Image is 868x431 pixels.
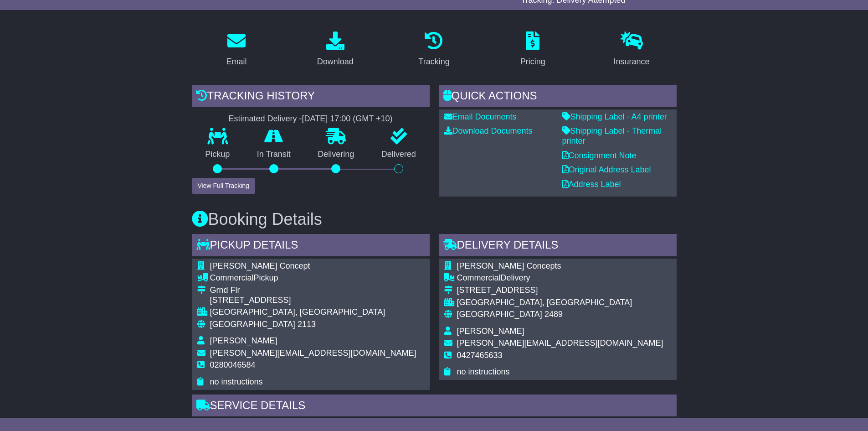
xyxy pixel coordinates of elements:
[514,28,551,71] a: Pricing
[457,273,501,282] span: Commercial
[210,360,256,369] span: 0280046584
[457,327,524,336] span: [PERSON_NAME]
[439,85,677,109] div: Quick Actions
[444,112,517,121] a: Email Documents
[457,338,663,348] span: [PERSON_NAME][EMAIL_ADDRESS][DOMAIN_NAME]
[210,320,295,329] span: [GEOGRAPHIC_DATA]
[210,261,310,270] span: [PERSON_NAME] Concept
[192,234,430,259] div: Pickup Details
[368,150,430,160] p: Delivered
[210,286,416,296] div: Grnd Flr
[418,56,449,68] div: Tracking
[439,234,677,259] div: Delivery Details
[562,180,621,189] a: Address Label
[192,395,677,419] div: Service Details
[562,112,667,121] a: Shipping Label - A4 printer
[457,351,503,360] span: 0427465633
[412,28,455,71] a: Tracking
[192,150,244,160] p: Pickup
[192,85,430,109] div: Tracking history
[210,336,277,345] span: [PERSON_NAME]
[192,210,677,228] h3: Booking Details
[210,307,416,317] div: [GEOGRAPHIC_DATA], [GEOGRAPHIC_DATA]
[520,56,545,68] div: Pricing
[457,261,561,270] span: [PERSON_NAME] Concepts
[210,377,263,386] span: no instructions
[544,310,563,319] span: 2489
[192,114,430,124] div: Estimated Delivery -
[562,126,662,145] a: Shipping Label - Thermal printer
[444,126,533,135] a: Download Documents
[457,286,663,296] div: [STREET_ADDRESS]
[304,150,368,160] p: Delivering
[210,273,254,282] span: Commercial
[457,298,663,308] div: [GEOGRAPHIC_DATA], [GEOGRAPHIC_DATA]
[562,151,637,160] a: Consignment Note
[298,320,316,329] span: 2113
[220,28,252,71] a: Email
[562,165,651,174] a: Original Address Label
[210,296,416,306] div: [STREET_ADDRESS]
[457,273,663,283] div: Delivery
[457,310,542,319] span: [GEOGRAPHIC_DATA]
[311,28,360,71] a: Download
[457,367,510,376] span: no instructions
[614,56,650,68] div: Insurance
[243,150,304,160] p: In Transit
[226,56,247,68] div: Email
[302,114,393,124] div: [DATE] 17:00 (GMT +10)
[192,178,255,194] button: View Full Tracking
[317,56,354,68] div: Download
[210,348,416,358] span: [PERSON_NAME][EMAIL_ADDRESS][DOMAIN_NAME]
[608,28,656,71] a: Insurance
[210,273,416,283] div: Pickup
